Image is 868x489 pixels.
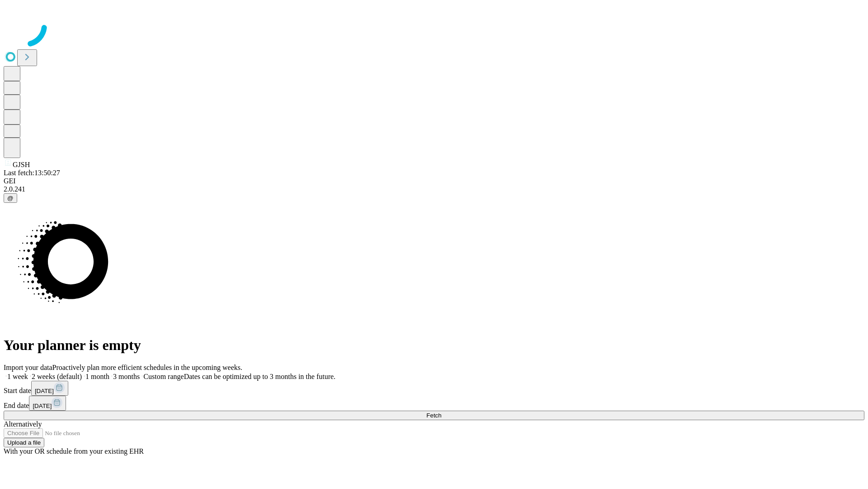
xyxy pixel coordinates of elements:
[7,373,28,380] span: 1 week
[184,373,335,380] span: Dates can be optimized up to 3 months in the future.
[4,438,44,447] button: Upload a file
[33,403,52,409] span: [DATE]
[85,373,109,380] span: 1 month
[4,364,52,371] span: Import your data
[113,373,140,380] span: 3 months
[32,373,82,380] span: 2 weeks (default)
[4,337,864,354] h1: Your planner is empty
[4,396,864,411] div: End date
[52,364,242,371] span: Proactively plan more efficient schedules in the upcoming weeks.
[35,388,54,394] span: [DATE]
[7,195,14,201] span: @
[4,447,144,455] span: With your OR schedule from your existing EHR
[4,177,864,185] div: GEI
[4,193,17,203] button: @
[4,381,864,396] div: Start date
[4,169,60,177] span: Last fetch: 13:50:27
[31,381,68,396] button: [DATE]
[143,373,184,380] span: Custom range
[29,396,66,411] button: [DATE]
[4,185,864,193] div: 2.0.241
[4,420,42,428] span: Alternatively
[426,412,441,419] span: Fetch
[4,411,864,420] button: Fetch
[13,161,30,168] span: GJSH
